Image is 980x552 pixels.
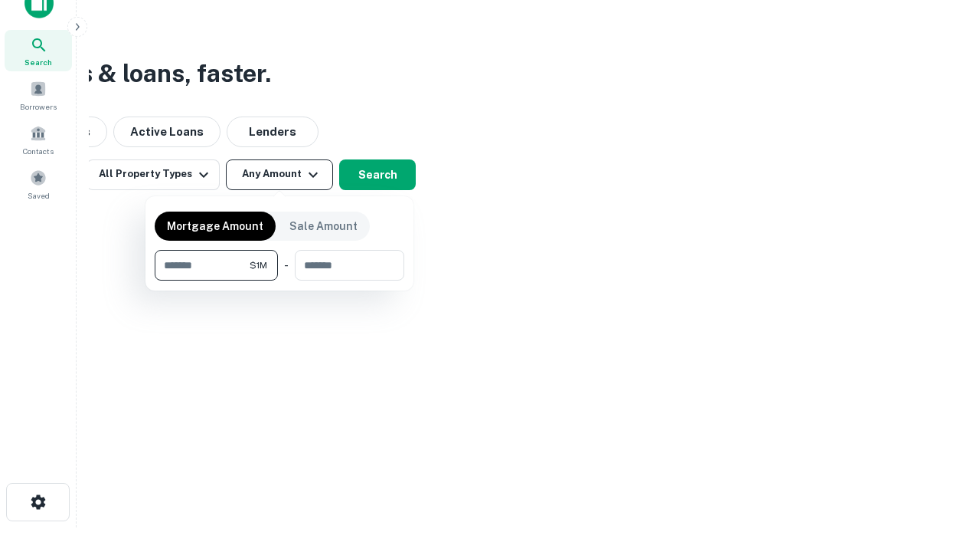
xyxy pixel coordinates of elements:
[250,258,267,272] span: $1M
[903,429,980,503] iframe: Chat Widget
[167,218,263,235] p: Mortgage Amount
[284,250,289,281] div: -
[289,218,358,235] p: Sale Amount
